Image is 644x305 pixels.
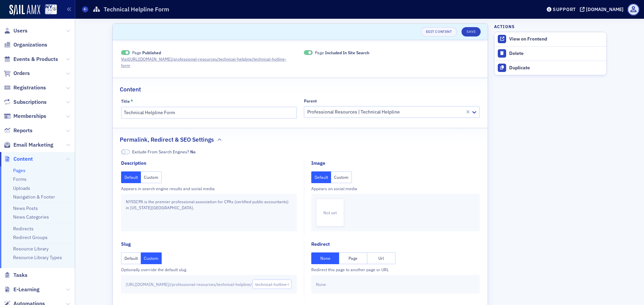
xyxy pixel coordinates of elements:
span: Exclude From Search Engines? [132,149,196,155]
a: News Categories [13,214,49,220]
a: Forms [13,176,26,182]
h2: Content [120,85,141,94]
div: Not set [316,199,344,227]
div: Appears on social media [311,185,480,192]
a: Events & Products [4,56,58,63]
a: Email Marketing [4,141,53,149]
a: Orders [4,70,30,77]
img: SailAMX [45,4,57,15]
button: [DOMAIN_NAME] [580,7,626,12]
div: Slug [121,241,131,248]
a: Redirects [13,226,34,232]
a: Navigation & Footer [13,194,55,200]
div: Redirect this page to another page or URL [311,266,480,273]
span: Content [13,155,33,163]
span: Subscriptions [13,98,47,106]
h1: Technical Helpline Form [104,5,169,13]
div: Appears in search engine results and social media [121,185,297,192]
span: Published [142,50,161,55]
span: Published [121,50,130,55]
h2: Permalink, Redirect & SEO Settings [120,135,214,144]
span: Email Marketing [13,141,53,149]
button: None [311,252,339,264]
span: Tasks [13,272,28,279]
abbr: This field is required [130,98,133,104]
a: Registrations [4,84,46,91]
a: Reports [4,127,33,134]
a: News Posts [13,205,38,211]
div: Delete [509,51,603,57]
a: Users [4,27,28,34]
span: Users [13,27,28,34]
div: Description [121,160,146,167]
h4: Actions [494,23,515,29]
a: Redirect Groups [13,234,48,240]
span: Events & Products [13,56,58,63]
span: Included In Site Search [325,50,369,55]
span: No [121,149,130,154]
button: Default [121,252,141,264]
span: E-Learning [13,286,40,293]
a: Content [4,155,33,163]
span: Page [132,50,161,56]
a: View on Frontend [494,32,606,46]
button: Delete [494,47,606,61]
div: None [311,275,480,294]
button: Default [311,171,331,183]
button: Default [121,171,141,183]
a: E-Learning [4,286,40,293]
a: Uploads [13,185,30,191]
a: Resource Library [13,246,49,252]
span: Registrations [13,84,46,91]
a: Visit[URL][DOMAIN_NAME]/professional-resources/technical-helpline/technical-hotline-form [121,56,297,68]
a: Resource Library Types [13,254,62,260]
span: Organizations [13,41,47,49]
button: Duplicate [494,61,606,75]
a: View Homepage [40,4,57,16]
span: Orders [13,70,30,77]
a: Subscriptions [4,98,47,106]
a: Tasks [4,272,28,279]
button: Custom [141,171,162,183]
div: Redirect [311,241,330,248]
div: Optionally override the default slug [121,266,297,273]
div: Support [553,6,576,12]
div: Parent [304,98,317,103]
span: Reports [13,127,33,134]
a: Pages [13,167,25,173]
button: Custom [331,171,352,183]
button: Custom [141,252,162,264]
div: Duplicate [509,65,603,71]
span: Page [315,50,369,56]
span: [URL][DOMAIN_NAME] / /professional-resources/technical-helpline/ [126,281,252,287]
button: Page [339,252,367,264]
span: Memberships [13,112,46,120]
div: View on Frontend [509,36,603,42]
div: Image [311,160,325,167]
span: No [190,149,196,154]
span: Profile [628,4,639,15]
div: NYSSCPA is the premier professional association for CPAs (certified public accountants) in [US_ST... [121,194,297,231]
button: Url [367,252,395,264]
a: Edit Content [421,27,457,36]
button: Save [462,27,481,36]
div: [DOMAIN_NAME] [586,6,624,12]
a: Organizations [4,41,47,49]
img: SailAMX [9,5,40,15]
div: Title [121,99,130,104]
a: Memberships [4,112,46,120]
span: Included In Site Search [304,50,313,55]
